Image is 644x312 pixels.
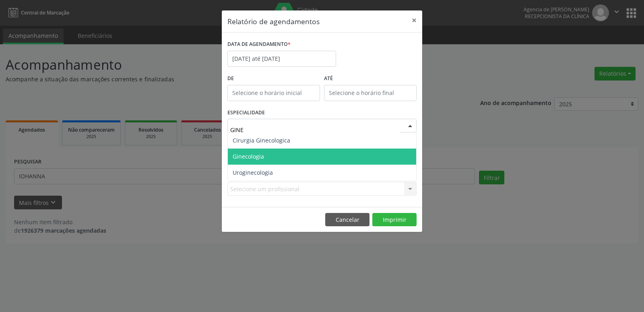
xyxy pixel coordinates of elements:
input: Seleciona uma especialidade [230,122,400,138]
button: Cancelar [325,213,369,227]
span: Cirurgia Ginecologica [233,136,290,144]
button: Imprimir [372,213,417,227]
input: Selecione uma data ou intervalo [227,51,336,67]
input: Selecione o horário final [324,85,417,101]
label: ATÉ [324,72,417,85]
span: Uroginecologia [233,169,273,176]
span: Ginecologia [233,153,264,160]
label: ESPECIALIDADE [227,107,265,119]
button: Close [406,10,422,30]
h5: Relatório de agendamentos [227,16,320,27]
input: Selecione o horário inicial [227,85,320,101]
label: De [227,72,320,85]
label: DATA DE AGENDAMENTO [227,38,291,51]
